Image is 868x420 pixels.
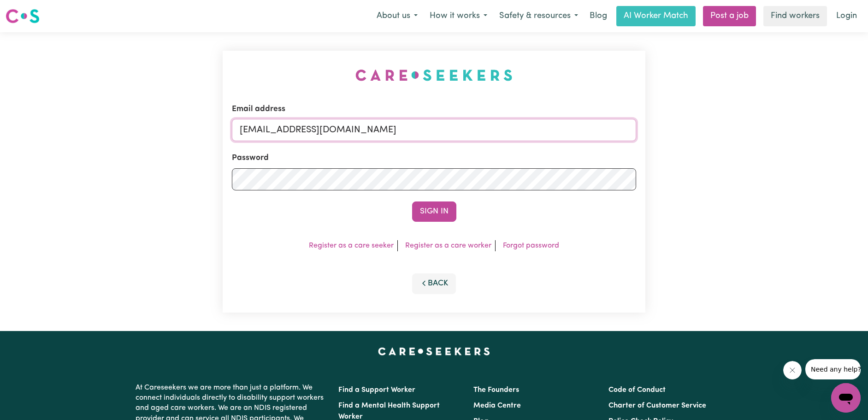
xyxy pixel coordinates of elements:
[232,119,637,141] input: Email address
[805,359,861,379] iframe: Message from company
[831,383,861,413] iframe: Button to launch messaging window
[424,6,493,26] button: How it works
[763,6,827,26] a: Find workers
[6,6,56,14] span: Need any help?
[493,6,584,26] button: Safety & resources
[831,6,862,26] a: Login
[608,402,706,409] a: Charter of Customer Service
[503,242,559,249] a: Forgot password
[6,6,40,27] a: Careseekers logo
[405,242,491,249] a: Register as a care worker
[412,201,456,222] button: Sign In
[6,8,40,24] img: Careseekers logo
[412,273,456,294] button: Back
[783,361,802,379] iframe: Close message
[473,402,521,409] a: Media Centre
[608,386,666,394] a: Code of Conduct
[232,103,285,115] label: Email address
[309,242,394,249] a: Register as a care seeker
[473,386,519,394] a: The Founders
[616,6,696,26] a: AI Worker Match
[338,386,415,394] a: Find a Support Worker
[584,6,613,26] a: Blog
[378,348,490,355] a: Careseekers home page
[371,6,424,26] button: About us
[232,152,269,164] label: Password
[703,6,756,26] a: Post a job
